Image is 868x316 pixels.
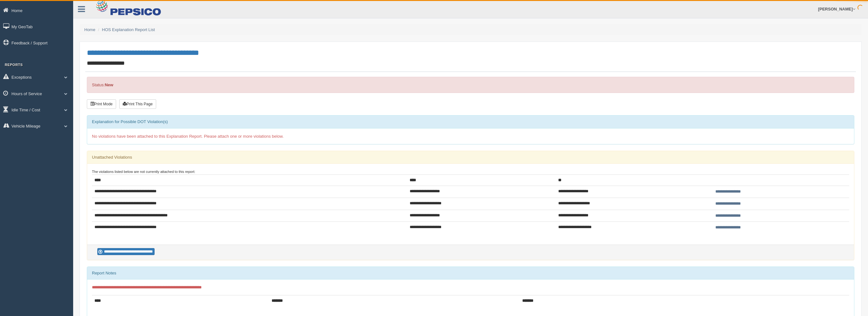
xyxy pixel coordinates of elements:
[87,115,854,128] div: Explanation for Possible DOT Violation(s)
[87,151,854,164] div: Unattached Violations
[84,27,95,32] a: Home
[87,99,116,109] button: Print Mode
[87,77,854,93] div: Status:
[105,82,113,87] strong: New
[119,99,156,109] button: Print This Page
[92,134,284,139] span: No violations have been attached to this Explanation Report. Please attach one or more violations...
[87,267,854,280] div: Report Notes
[102,27,155,32] a: HOS Explanation Report List
[92,170,195,174] small: The violations listed below are not currently attached to this report:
